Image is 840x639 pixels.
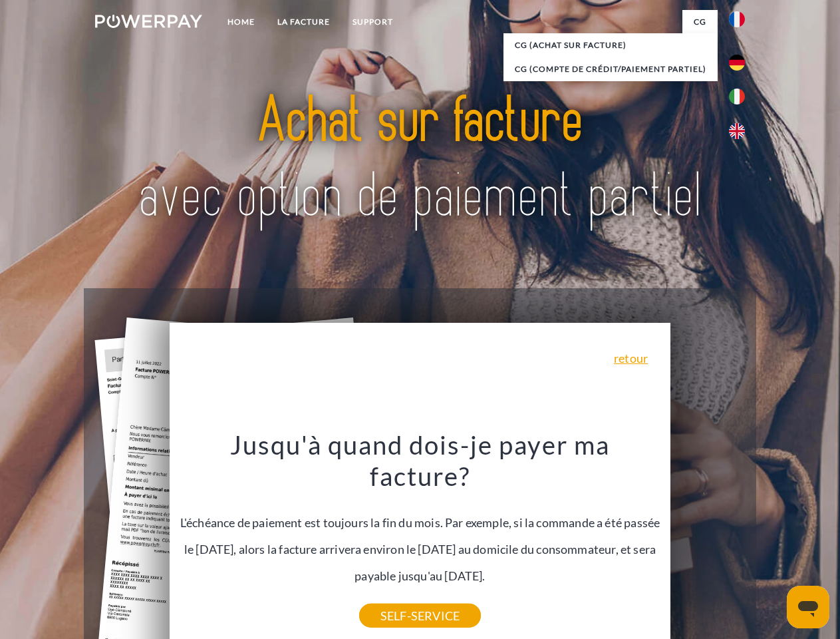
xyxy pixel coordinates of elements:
[682,10,718,34] a: CG
[178,429,663,616] div: L'échéance de paiement est toujours la fin du mois. Par exemple, si la commande a été passée le [...
[729,11,745,27] img: fr
[729,89,745,105] img: it
[95,15,202,28] img: logo-powerpay-white.svg
[503,57,718,81] a: CG (Compte de crédit/paiement partiel)
[127,64,713,255] img: title-powerpay_fr.svg
[216,10,266,34] a: Home
[729,55,745,71] img: de
[729,123,745,139] img: en
[341,10,404,34] a: Support
[266,10,341,34] a: LA FACTURE
[614,352,648,364] a: retour
[787,586,829,628] iframe: Bouton de lancement de la fenêtre de messagerie
[178,429,663,493] h3: Jusqu'à quand dois-je payer ma facture?
[503,33,718,57] a: CG (achat sur facture)
[359,604,481,628] a: SELF-SERVICE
